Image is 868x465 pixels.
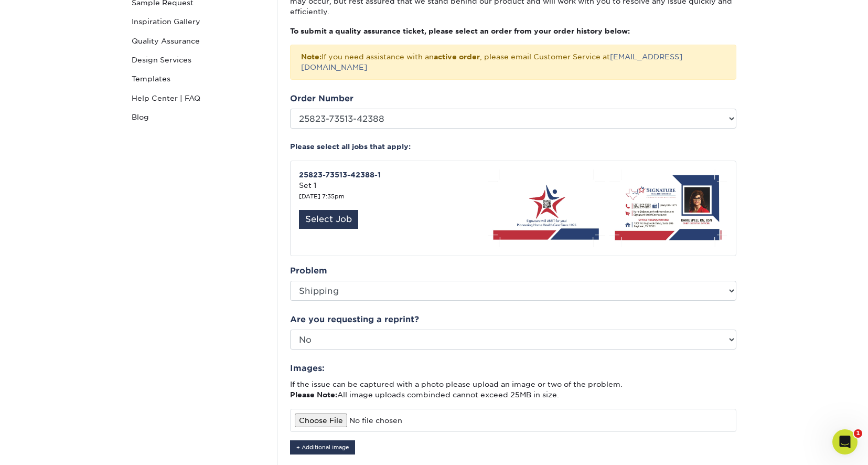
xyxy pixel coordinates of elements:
strong: 25823-73513-42388-1 [299,171,381,179]
p: If the issue can be captured with a photo please upload an image or two of the problem. All image... [290,379,736,400]
strong: To submit a quality assurance ticket, please select an order from your order history below: [290,27,630,35]
strong: Please select all jobs that apply: [290,142,411,151]
div: If you need assistance with an , please email Customer Service at [290,45,736,80]
strong: Please Note: [290,390,337,399]
a: Blog [127,108,269,126]
strong: Images: [290,363,325,373]
a: Quality Assurance [127,31,269,50]
a: Design Services [127,50,269,69]
small: [DATE] 7:35pm [299,193,345,200]
a: Inspiration Gallery [127,12,269,31]
a: Help Center | FAQ [127,89,269,108]
strong: Note: [301,52,322,61]
img: 62112dee-5e24-4721-a72c-7dffc006ae01.jpg [484,170,605,247]
iframe: Intercom live chat [832,429,858,455]
div: Select Job [299,210,358,229]
strong: Problem [290,266,327,276]
strong: Are you requesting a reprint? [290,314,419,324]
a: Templates [127,69,269,88]
button: + Additional Image [290,440,355,455]
span: Set 1 [299,181,316,189]
span: 1 [854,429,862,438]
strong: Order Number [290,93,353,103]
img: f4156ab8-5e1b-4aed-a32a-5218f36e0ea9.jpg [605,170,727,247]
b: active order [434,52,480,61]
